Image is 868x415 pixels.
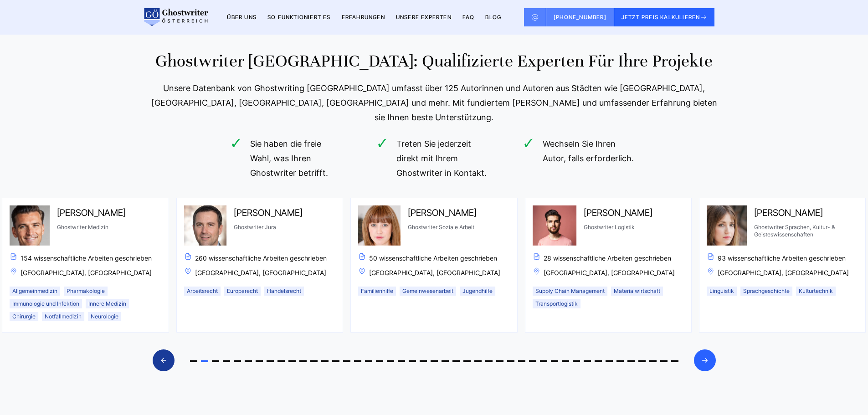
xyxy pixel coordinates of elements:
[485,14,501,20] a: BLOG
[595,360,602,362] span: Go to slide 38
[400,287,456,296] li: Gemeinwesenarbeit
[554,14,606,20] span: [PHONE_NUMBER]
[573,360,580,362] span: Go to slide 36
[584,360,591,362] span: Go to slide 37
[660,360,668,362] span: Go to slide 44
[153,349,175,371] div: Previous slide
[707,205,747,246] img: Heidi Spitz
[10,205,50,246] img: Janus Beyer
[452,360,460,362] span: Go to slide 25
[227,14,257,20] a: Über uns
[380,137,489,180] li: Treten Sie jederzeit direkt mit Ihrem Ghostwriter in Kontakt.
[10,299,82,308] li: Immunologie und Infektion
[10,312,38,321] li: Chirurgie
[694,349,716,371] div: Next slide
[267,14,331,20] a: So funktioniert es
[10,253,161,264] span: 154 wissenschaftliche Arbeiten geschrieben
[358,267,509,278] span: [GEOGRAPHIC_DATA], [GEOGRAPHIC_DATA]
[562,360,569,362] span: Go to slide 35
[431,360,438,362] span: Go to slide 23
[245,360,252,362] span: Go to slide 6
[409,360,416,362] span: Go to slide 21
[671,360,678,362] span: Go to slide 45
[223,360,230,362] span: Go to slide 4
[310,360,318,362] span: Go to slide 12
[540,360,547,362] span: Go to slide 33
[584,205,652,220] span: [PERSON_NAME]
[707,267,858,278] span: [GEOGRAPHIC_DATA], [GEOGRAPHIC_DATA]
[387,360,394,362] span: Go to slide 19
[184,205,226,246] img: Kyler Koch
[614,8,715,26] button: JETZT PREIS KALKULIEREN
[460,287,495,296] li: Jugendhilfe
[277,360,285,362] span: Go to slide 9
[150,81,718,125] div: Unsere Datenbank von Ghostwriting [GEOGRAPHIC_DATA] umfasst über 125 Autorinnen und Autoren aus S...
[546,8,614,26] a: [PHONE_NUMBER]
[2,198,169,333] div: 45 / 45
[64,287,108,296] li: Pharmakologie
[233,137,343,180] li: Sie haben die freie Wahl, was Ihren Ghostwriter betrifft.
[796,287,836,296] li: Kulturtechnik
[224,287,261,296] li: Europarecht
[57,224,126,238] span: Ghostwriter Medizin
[234,224,303,238] span: Ghostwriter Jura
[358,253,509,264] span: 50 wissenschaftliche Arbeiten geschrieben
[551,360,558,362] span: Go to slide 34
[525,198,692,333] div: 3 / 45
[396,14,452,20] a: Unsere Experten
[332,360,339,362] span: Go to slide 14
[442,360,449,362] span: Go to slide 24
[529,360,536,362] span: Go to slide 32
[190,360,197,362] span: Go to slide 1
[638,360,646,362] span: Go to slide 42
[184,253,335,264] span: 260 wissenschaftliche Arbeiten geschrieben
[86,299,129,308] li: Innere Medizin
[10,267,161,278] span: [GEOGRAPHIC_DATA], [GEOGRAPHIC_DATA]
[533,287,607,296] li: Supply Chain Management
[462,14,475,20] a: FAQ
[343,360,350,362] span: Go to slide 15
[42,312,84,321] li: Notfallmedizin
[531,14,539,21] img: Email
[321,360,329,362] span: Go to slide 13
[533,205,576,246] img: Ambros Gerver
[234,205,303,220] span: [PERSON_NAME]
[463,360,471,362] span: Go to slide 26
[518,360,525,362] span: Go to slide 31
[507,360,514,362] span: Go to slide 30
[201,360,208,362] span: Go to slide 2
[533,299,580,308] li: Transportlogistik
[57,205,126,220] span: [PERSON_NAME]
[526,137,635,180] li: Wechseln Sie Ihren Autor, falls erforderlich.
[408,205,477,220] span: [PERSON_NAME]
[616,360,624,362] span: Go to slide 40
[176,198,343,333] div: 1 / 45
[299,360,307,362] span: Go to slide 11
[606,360,613,362] span: Go to slide 39
[365,360,372,362] span: Go to slide 17
[342,14,385,20] a: Erfahrungen
[184,287,221,296] li: Arbeitsrecht
[474,360,482,362] span: Go to slide 27
[267,360,274,362] span: Go to slide 8
[707,253,858,264] span: 93 wissenschaftliche Arbeiten geschrieben
[533,253,684,264] span: 28 wissenschaftliche Arbeiten geschrieben
[358,287,396,296] li: Familienhilfe
[496,360,503,362] span: Go to slide 29
[234,360,241,362] span: Go to slide 5
[754,205,823,220] span: [PERSON_NAME]
[10,287,60,296] li: Allgemeinmedizin
[288,360,296,362] span: Go to slide 10
[184,267,335,278] span: [GEOGRAPHIC_DATA], [GEOGRAPHIC_DATA]
[699,198,866,333] div: 4 / 45
[398,360,405,362] span: Go to slide 20
[264,287,304,296] li: Handelsrecht
[376,360,383,362] span: Go to slide 18
[485,360,493,362] span: Go to slide 28
[408,224,477,238] span: Ghostwriter Soziale Arbeit
[350,198,517,333] div: 2 / 45
[358,205,401,246] img: Maya Hoffmann
[88,312,121,321] li: Neurologie
[354,360,361,362] span: Go to slide 16
[420,360,427,362] span: Go to slide 22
